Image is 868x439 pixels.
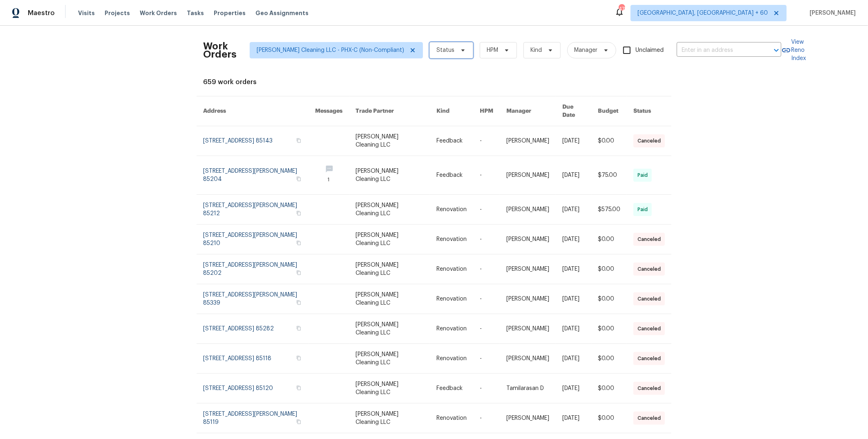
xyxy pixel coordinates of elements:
span: Tasks [187,10,204,16]
td: Renovation [430,314,473,344]
th: Kind [430,96,473,126]
td: [PERSON_NAME] Cleaning LLC [349,284,430,314]
span: Projects [105,9,130,17]
td: - [473,314,500,344]
span: Visits [78,9,95,17]
td: [PERSON_NAME] Cleaning LLC [349,126,430,156]
span: [PERSON_NAME] Cleaning LLC - PHX-C (Non-Compliant) [257,46,404,54]
th: Trade Partner [349,96,430,126]
td: - [473,344,500,374]
span: [PERSON_NAME] [806,9,856,17]
td: - [473,403,500,433]
td: Renovation [430,225,473,254]
td: [PERSON_NAME] Cleaning LLC [349,254,430,284]
td: - [473,284,500,314]
button: Copy Address [295,175,302,183]
td: - [473,254,500,284]
span: Geo Assignments [255,9,309,17]
input: Enter in an address [677,44,758,57]
button: Copy Address [295,269,302,276]
td: [PERSON_NAME] Cleaning LLC [349,195,430,225]
td: [PERSON_NAME] [500,225,556,254]
td: Feedback [430,126,473,156]
td: Feedback [430,156,473,195]
button: Open [771,45,782,56]
td: - [473,195,500,225]
th: Due Date [556,96,591,126]
td: [PERSON_NAME] Cleaning LLC [349,403,430,433]
td: [PERSON_NAME] [500,156,556,195]
span: Maestro [28,9,55,17]
th: Manager [500,96,556,126]
button: Copy Address [295,299,302,306]
td: Renovation [430,195,473,225]
div: 659 work orders [203,78,665,86]
span: HPM [487,46,498,54]
td: [PERSON_NAME] [500,314,556,344]
button: Copy Address [295,354,302,362]
h2: Work Orders [203,42,237,58]
th: HPM [473,96,500,126]
td: [PERSON_NAME] Cleaning LLC [349,314,430,344]
td: [PERSON_NAME] [500,126,556,156]
button: Copy Address [295,418,302,426]
td: - [473,225,500,254]
button: Copy Address [295,209,302,217]
span: Status [436,46,454,54]
th: Status [627,96,671,126]
div: 475 [619,5,624,13]
a: View Reno Index [781,38,806,62]
td: Renovation [430,254,473,284]
td: [PERSON_NAME] Cleaning LLC [349,344,430,374]
td: Feedback [430,374,473,403]
td: [PERSON_NAME] [500,284,556,314]
button: Copy Address [295,384,302,392]
td: Renovation [430,284,473,314]
td: - [473,374,500,403]
th: Address [197,96,309,126]
span: [GEOGRAPHIC_DATA], [GEOGRAPHIC_DATA] + 60 [638,9,768,17]
button: Copy Address [295,137,302,144]
td: [PERSON_NAME] Cleaning LLC [349,374,430,403]
span: Unclaimed [635,46,664,55]
td: [PERSON_NAME] Cleaning LLC [349,225,430,254]
span: Kind [530,46,542,54]
button: Copy Address [295,325,302,332]
span: Properties [214,9,246,17]
td: - [473,126,500,156]
span: Work Orders [140,9,177,17]
td: Tamilarasan D [500,374,556,403]
td: [PERSON_NAME] [500,344,556,374]
td: Renovation [430,403,473,433]
th: Messages [309,96,349,126]
td: - [473,156,500,195]
td: Renovation [430,344,473,374]
span: Manager [574,46,597,54]
button: Copy Address [295,239,302,247]
td: [PERSON_NAME] [500,195,556,225]
th: Budget [591,96,627,126]
td: [PERSON_NAME] [500,403,556,433]
td: [PERSON_NAME] Cleaning LLC [349,156,430,195]
td: [PERSON_NAME] [500,254,556,284]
